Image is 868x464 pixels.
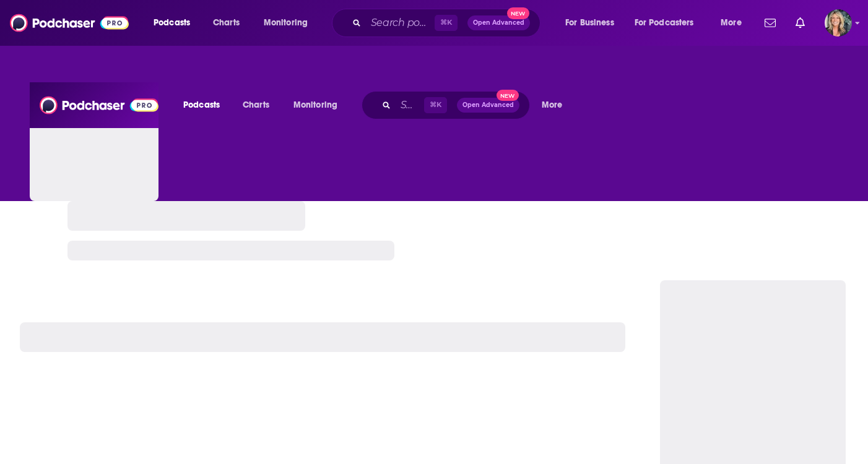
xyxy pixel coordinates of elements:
span: Charts [213,14,240,32]
button: Open AdvancedNew [467,15,530,30]
button: open menu [533,95,578,115]
span: For Business [565,14,614,32]
span: Open Advanced [473,20,524,26]
input: Search podcasts, credits, & more... [366,13,435,33]
button: open menu [557,13,630,33]
a: Show notifications dropdown [760,12,781,33]
span: ⌘ K [435,15,458,31]
span: Logged in as lisa.beech [825,9,852,37]
button: Open AdvancedNew [457,98,519,113]
img: Podchaser - Follow, Share and Rate Podcasts [10,11,129,35]
span: Podcasts [183,97,220,114]
button: open menu [175,95,236,115]
a: Show notifications dropdown [791,12,810,33]
button: open menu [712,13,757,33]
a: Charts [235,95,277,115]
div: Search podcasts, credits, & more... [344,9,552,37]
a: Charts [205,13,247,33]
button: Show profile menu [825,9,852,37]
span: Podcasts [154,14,190,32]
span: For Podcasters [635,14,694,32]
span: Monitoring [264,14,308,32]
button: open menu [145,13,206,33]
span: ⌘ K [424,97,447,113]
span: Charts [243,97,269,114]
span: Monitoring [293,97,337,114]
span: More [542,97,563,114]
span: Open Advanced [462,102,514,108]
input: Search podcasts, credits, & more... [396,95,424,115]
span: New [497,90,519,101]
img: User Profile [825,9,852,37]
button: open menu [627,13,712,33]
button: open menu [255,13,324,33]
span: New [507,7,529,19]
button: open menu [285,95,354,115]
img: Podchaser - Follow, Share and Rate Podcasts [40,93,158,117]
span: More [721,14,742,32]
